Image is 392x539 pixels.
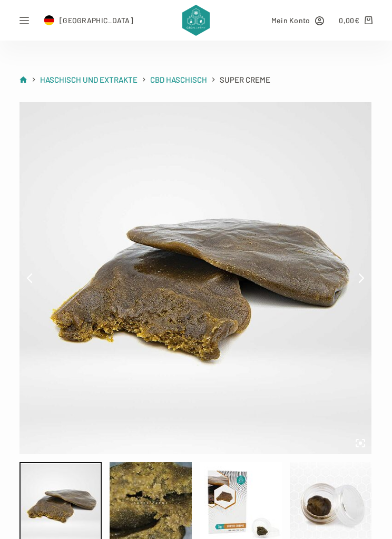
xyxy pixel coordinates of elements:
span: Mein Konto [271,14,310,26]
button: Open off canvas [19,16,29,25]
span: Haschisch und Extrakte [40,75,138,84]
img: Super Creme - Product Picture [19,102,371,454]
span: [GEOGRAPHIC_DATA] [60,14,133,26]
span: € [355,16,359,25]
bdi: 0,00 [339,16,359,25]
a: Select Country [44,14,133,26]
img: DE Flag [44,15,54,26]
a: CBD Haschisch [150,73,207,86]
span: Super Creme [220,73,270,86]
a: Mein Konto [271,14,325,26]
a: Haschisch und Extrakte [40,73,138,86]
span: CBD Haschisch [150,75,207,84]
img: CBD Alchemy [182,5,210,36]
a: Shopping cart [339,14,372,26]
